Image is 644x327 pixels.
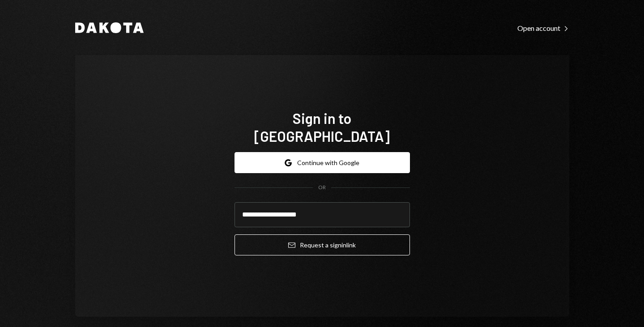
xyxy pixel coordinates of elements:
[235,109,410,145] h1: Sign in to [GEOGRAPHIC_DATA]
[235,152,410,173] button: Continue with Google
[318,184,326,191] div: OR
[235,234,410,255] button: Request a signinlink
[517,24,569,33] div: Open account
[517,23,569,33] a: Open account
